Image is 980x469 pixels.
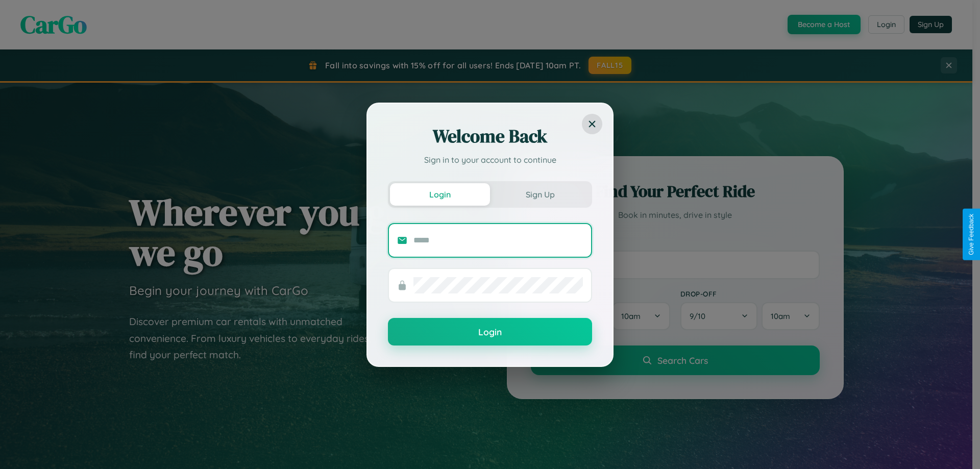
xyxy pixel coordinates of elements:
[388,154,592,166] p: Sign in to your account to continue
[968,214,975,255] div: Give Feedback
[388,124,592,149] h2: Welcome Back
[388,318,592,345] button: Login
[490,183,590,206] button: Sign Up
[390,183,490,206] button: Login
